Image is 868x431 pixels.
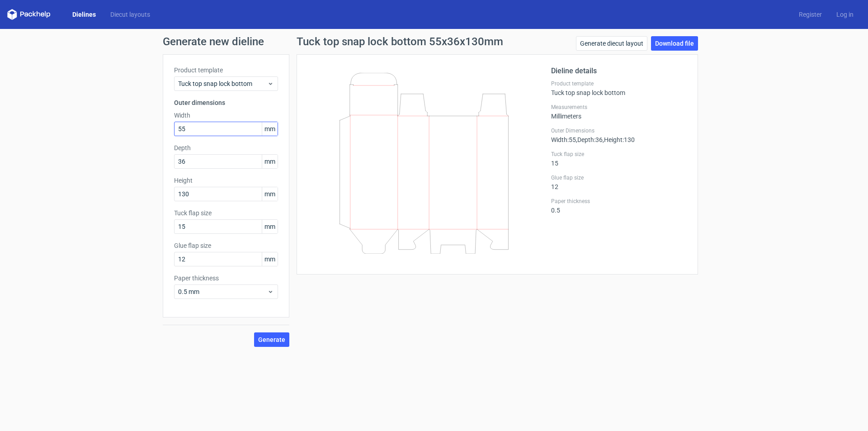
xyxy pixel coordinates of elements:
div: 15 [551,151,687,167]
h3: Outer dimensions [174,98,278,107]
span: mm [262,187,278,201]
h1: Generate new dieline [163,36,705,47]
a: Download file [651,36,698,51]
span: , Depth : 36 [576,136,603,143]
div: Tuck top snap lock bottom [551,80,687,96]
a: Log in [829,10,861,19]
span: Width : 55 [551,136,576,143]
label: Glue flap size [174,241,278,250]
label: Tuck flap size [551,151,687,158]
label: Outer Dimensions [551,127,687,134]
span: 0.5 mm [178,287,267,296]
label: Paper thickness [174,274,278,283]
label: Depth [174,143,278,152]
label: Measurements [551,104,687,111]
div: Millimeters [551,104,687,120]
span: mm [262,220,278,233]
span: mm [262,252,278,266]
h1: Tuck top snap lock bottom 55x36x130mm [297,36,503,47]
span: , Height : 130 [603,136,635,143]
button: Generate [254,332,289,347]
a: Diecut layouts [103,10,157,19]
div: 12 [551,174,687,190]
label: Product template [551,80,687,87]
h2: Dieline details [551,66,687,76]
span: Tuck top snap lock bottom [178,79,267,88]
label: Tuck flap size [174,208,278,218]
label: Glue flap size [551,174,687,181]
span: mm [262,155,278,168]
label: Product template [174,66,278,75]
div: 0.5 [551,198,687,214]
label: Height [174,176,278,185]
a: Generate diecut layout [576,36,647,51]
a: Dielines [65,10,103,19]
label: Width [174,111,278,120]
label: Paper thickness [551,198,687,205]
span: Generate [258,336,285,343]
span: mm [262,122,278,136]
a: Register [792,10,829,19]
